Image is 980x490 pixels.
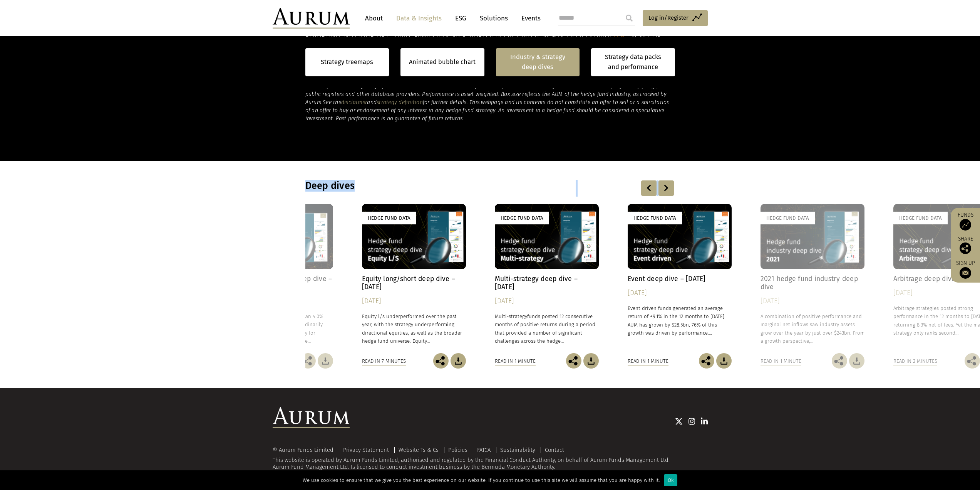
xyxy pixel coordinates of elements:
[761,312,864,345] p: A combination of positive performance and marginal net inflows saw industry assets grow over the ...
[960,242,971,254] img: Share this post
[675,418,683,425] img: Twitter icon
[273,8,350,29] img: Aurum
[341,99,367,106] a: disclaimer
[500,446,535,453] a: Sustainability
[955,212,976,231] a: Funds
[343,446,389,453] a: Privacy Statement
[648,13,689,22] span: Log in/Register
[362,296,466,306] div: [DATE]
[273,447,708,471] div: This website is operated by Aurum Funds Limited, authorised and regulated by the Financial Conduc...
[362,212,416,224] div: Hedge Fund Data
[377,99,423,106] a: strategy definition
[689,418,695,425] img: Instagram icon
[716,353,732,369] img: Download Article
[495,312,599,345] p: funds posted 12 consecutive months of positive returns during a period that provided a number of ...
[955,236,976,254] div: Share
[893,212,948,224] div: Hedge Fund Data
[362,357,406,365] div: Read in 7 minutes
[664,474,677,486] div: Ok
[273,447,337,453] div: © Aurum Funds Limited
[495,357,536,365] div: Read in 1 minute
[628,275,732,283] h4: Event deep dive – [DATE]
[362,312,466,345] p: Equity l/s underperformed over the past year, with the strategy underperforming directional equit...
[496,48,580,76] a: Industry & strategy deep dives
[318,353,333,369] img: Download Article
[960,219,971,231] img: Access Funds
[628,288,732,298] div: [DATE]
[955,260,976,279] a: Sign up
[451,11,470,25] a: ESG
[591,48,675,76] a: Strategy data packs and performance
[545,446,564,453] a: Contact
[628,357,668,365] div: Read in 1 minute
[495,212,549,224] div: Hedge Fund Data
[361,11,387,25] a: About
[362,204,466,353] a: Hedge Fund Data Equity long/short deep dive – [DATE] [DATE] Equity l/s underperformed over the pa...
[761,275,864,291] h4: 2021 hedge fund industry deep dive
[476,11,512,25] a: Solutions
[583,353,599,369] img: Download Article
[433,353,449,369] img: Share this post
[448,446,467,453] a: Policies
[305,99,670,122] em: for further details. This webpage and its contents do not constitute an offer to sell or a solici...
[399,446,439,453] a: Website Ts & Cs
[566,353,581,369] img: Share this post
[495,313,527,319] span: Multi-strategy
[495,204,599,353] a: Hedge Fund Data Multi-strategy deep dive – [DATE] [DATE] Multi-strategyfunds posted 12 consecutiv...
[477,446,491,453] a: FATCA
[701,418,708,425] img: Linkedin icon
[965,353,980,369] img: Share this post
[323,99,341,106] em: See the
[761,212,815,224] div: Hedge Fund Data
[305,75,658,89] em: Source: Aurum’s proprietary Hedge Fund Data Engine database containing data on around 3,100 activ...
[628,204,732,353] a: Hedge Fund Data Event deep dive – [DATE] [DATE] Event driven funds generated an average return of...
[495,275,599,291] h4: Multi-strategy deep dive – [DATE]
[761,357,801,365] div: Read in 1 minute
[273,407,350,428] img: Aurum Logo
[305,83,667,106] em: Information in the database is derived from multiple sources including Aurum’s own research, regu...
[622,10,637,26] input: Submit
[362,275,466,291] h4: Equity long/short deep dive – [DATE]
[367,99,377,106] em: and
[518,11,541,25] a: Events
[409,57,476,67] a: Animated bubble chart
[628,212,682,224] div: Hedge Fund Data
[451,353,466,369] img: Download Article
[761,296,864,306] div: [DATE]
[300,353,316,369] img: Share this post
[960,267,971,279] img: Sign up to our newsletter
[628,304,732,337] p: Event driven funds generated an average return of +9.1% in the 12 months to [DATE]. AUM has grown...
[643,10,708,26] a: Log in/Register
[305,180,576,192] h3: Deep dives
[392,11,446,25] a: Data & Insights
[321,57,373,67] a: Strategy treemaps
[893,357,937,365] div: Read in 2 minutes
[849,353,864,369] img: Download Article
[495,296,599,306] div: [DATE]
[699,353,714,369] img: Share this post
[832,353,847,369] img: Share this post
